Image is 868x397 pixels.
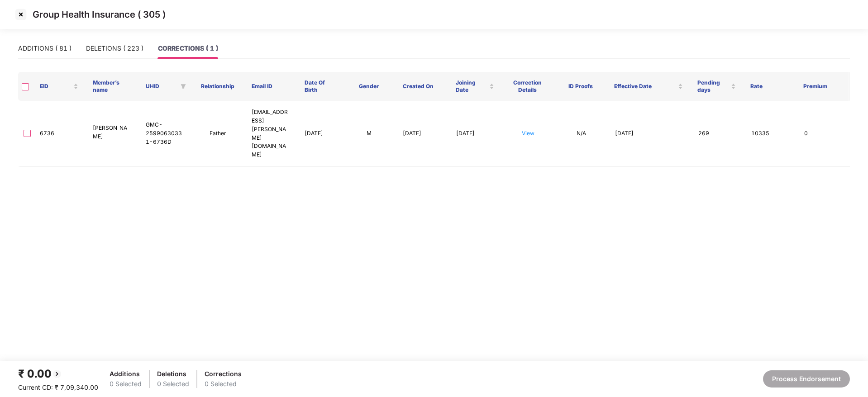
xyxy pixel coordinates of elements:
td: 0 [797,101,850,167]
span: filter [181,84,186,89]
p: Group Health Insurance ( 305 ) [33,9,166,20]
div: CORRECTIONS ( 1 ) [158,43,218,53]
th: Date Of Birth [297,72,343,101]
td: 10335 [744,101,797,167]
div: ADDITIONS ( 81 ) [18,43,72,53]
th: Rate [743,72,796,101]
th: Effective Date [607,72,690,101]
th: Premium [796,72,849,101]
th: EID [33,72,86,101]
th: Created On [396,72,448,101]
img: svg+xml;base64,PHN2ZyBpZD0iQ3Jvc3MtMzJ4MzIiIHhtbG5zPSJodHRwOi8vd3d3LnczLm9yZy8yMDAwL3N2ZyIgd2lkdG... [14,7,28,22]
th: Joining Date [448,72,501,101]
p: [PERSON_NAME] [93,124,131,141]
div: Deletions [157,369,189,379]
th: Relationship [191,72,244,101]
span: EID [40,83,72,90]
a: View [522,130,534,137]
div: Corrections [205,369,242,379]
button: Process Endorsement [763,370,850,388]
th: ID Proofs [554,72,607,101]
span: filter [179,81,188,92]
span: Joining Date [456,79,487,94]
div: 0 Selected [205,379,242,389]
th: Email ID [244,72,297,101]
td: 6736 [33,101,86,167]
td: N/A [555,101,608,167]
td: [DATE] [608,101,691,167]
td: 269 [691,101,744,167]
div: 0 Selected [110,379,142,389]
td: GMC-25990630331-6736D [138,101,191,167]
th: Correction Details [501,72,554,101]
img: svg+xml;base64,PHN2ZyBpZD0iQmFjay0yMHgyMCIgeG1sbnM9Imh0dHA6Ly93d3cudzMub3JnLzIwMDAvc3ZnIiB3aWR0aD... [52,369,62,379]
td: [DATE] [449,101,502,167]
td: [DATE] [297,101,343,167]
div: Additions [110,369,142,379]
td: [DATE] [396,101,448,167]
span: UHID [146,83,177,90]
span: Current CD: ₹ 7,09,340.00 [18,383,98,391]
th: Member’s name [86,72,138,101]
div: 0 Selected [157,379,189,389]
span: Pending days [697,79,729,94]
div: ₹ 0.00 [18,365,98,383]
span: Effective Date [614,83,676,90]
td: Father [191,101,244,167]
td: M [343,101,396,167]
th: Gender [343,72,396,101]
td: [EMAIL_ADDRESS][PERSON_NAME][DOMAIN_NAME] [244,101,297,167]
th: Pending days [690,72,743,101]
div: DELETIONS ( 223 ) [86,43,143,53]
